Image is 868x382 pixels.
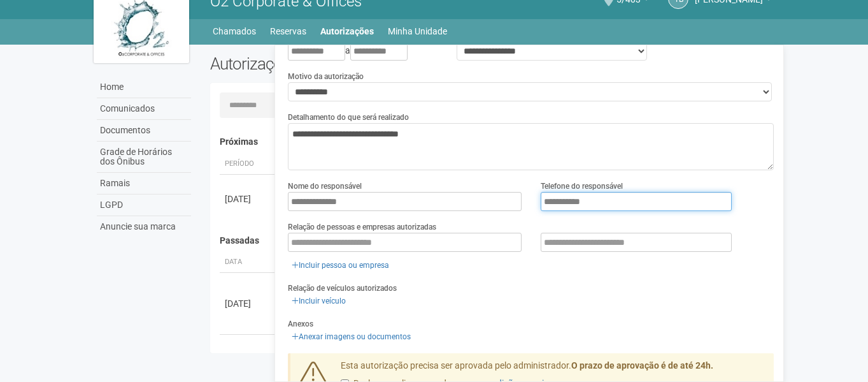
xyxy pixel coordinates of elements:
a: Anuncie sua marca [97,216,191,237]
a: Ramais [97,173,191,195]
a: Home [97,77,191,98]
h4: Passadas [220,236,765,246]
label: Relação de veículos autorizados [288,283,397,294]
div: [DATE] [225,193,272,205]
a: Chamados [213,22,256,40]
strong: O prazo de aprovação é de até 24h. [571,360,713,371]
th: Data [220,252,277,273]
a: Incluir veículo [288,294,350,308]
label: Anexos [288,318,313,330]
label: Telefone do responsável [541,180,623,192]
label: Detalhamento do que será realizado [288,112,409,123]
a: LGPD [97,195,191,216]
a: Comunicados [97,98,191,120]
label: Relação de pessoas e empresas autorizadas [288,221,436,233]
h4: Próximas [220,137,765,147]
div: a [288,41,437,61]
a: Documentos [97,120,191,142]
label: Motivo da autorização [288,71,364,82]
label: Nome do responsável [288,180,362,192]
a: Anexar imagens ou documentos [288,330,415,344]
a: Reservas [270,22,306,40]
a: Minha Unidade [388,22,447,40]
h2: Autorizações [210,54,483,73]
th: Período [220,154,277,175]
a: Incluir pessoa ou empresa [288,258,393,272]
div: [DATE] [225,297,272,310]
a: Autorizações [320,22,374,40]
a: Grade de Horários dos Ônibus [97,142,191,173]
